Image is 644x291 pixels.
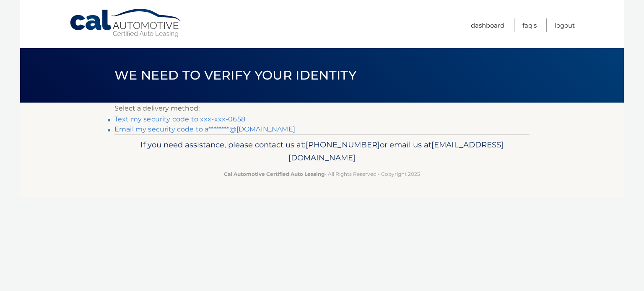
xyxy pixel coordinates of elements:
p: Select a delivery method: [114,103,530,114]
a: Email my security code to a********@[DOMAIN_NAME] [114,125,295,133]
a: FAQ's [522,18,537,32]
p: - All Rights Reserved - Copyright 2025 [120,170,524,178]
span: We need to verify your identity [114,67,356,83]
a: Text my security code to xxx-xxx-0658 [114,115,245,123]
a: Dashboard [471,18,504,32]
strong: Cal Automotive Certified Auto Leasing [224,171,325,177]
span: [PHONE_NUMBER] [306,140,380,149]
a: Cal Automotive [69,8,182,38]
p: If you need assistance, please contact us at: or email us at [120,138,524,165]
a: Logout [555,18,575,32]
